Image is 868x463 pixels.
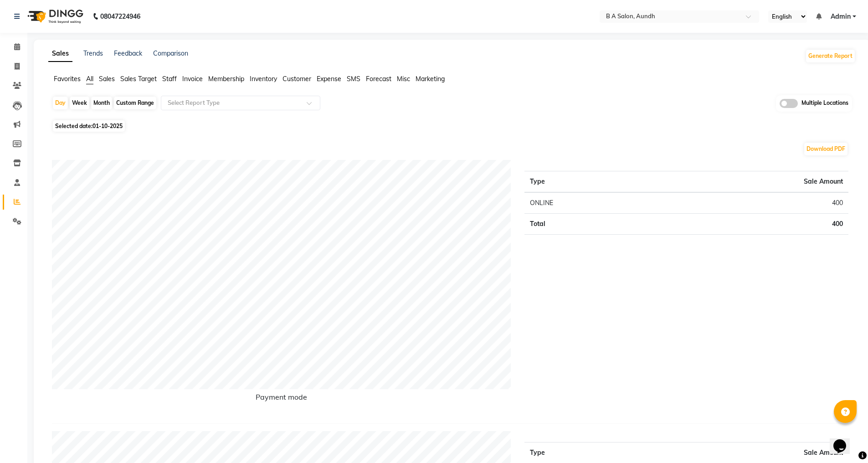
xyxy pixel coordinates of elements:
span: Selected date: [53,120,125,132]
div: Custom Range [114,97,156,109]
a: Sales [48,46,72,62]
iframe: chat widget [830,427,859,454]
td: Total [524,213,656,234]
span: Staff [162,75,177,83]
td: 400 [656,213,848,234]
span: Sales Target [120,75,157,83]
a: Trends [83,49,103,57]
span: Admin [831,12,851,21]
div: Month [91,97,112,109]
td: 400 [656,192,848,214]
span: Forecast [366,75,391,83]
span: Marketing [416,75,445,83]
span: Multiple Locations [801,99,848,108]
span: 01-10-2025 [92,123,123,129]
button: Download PDF [804,143,847,155]
span: Sales [99,75,115,83]
b: 08047224946 [100,4,140,29]
h6: Payment mode [52,393,511,405]
span: Customer [282,75,311,83]
span: Invoice [182,75,203,83]
th: Type [524,171,656,192]
a: Comparison [153,49,188,57]
div: Week [70,97,89,109]
span: Expense [317,75,341,83]
span: Membership [208,75,244,83]
th: Sale Amount [656,171,848,192]
a: Feedback [114,49,142,57]
span: Favorites [54,75,81,83]
span: Misc [397,75,410,83]
span: Inventory [250,75,277,83]
img: logo [23,4,86,29]
span: SMS [347,75,360,83]
div: Day [53,97,68,109]
td: ONLINE [524,192,656,214]
span: All [86,75,93,83]
button: Generate Report [806,50,855,62]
